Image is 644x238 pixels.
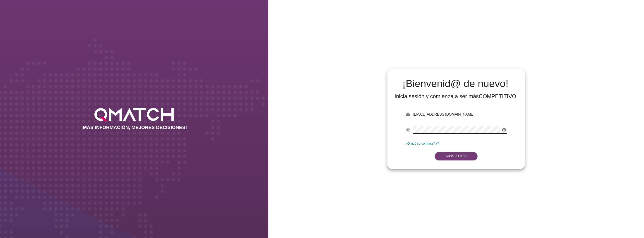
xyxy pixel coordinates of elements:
i: fingerprint [406,127,411,133]
strong: Iniciar Sesión [446,155,467,158]
input: E-mail [413,111,507,118]
div: Inicia sesión y comienza a ser más [395,93,517,100]
h2: ¡MÁS INFORMACIÓN, MEJORES DECISIONES! [81,125,187,130]
h2: ¡Bienvenid@ de nuevo! [395,78,517,89]
button: Iniciar Sesión [435,152,478,160]
i: visibility [501,127,507,133]
strong: COMPETITIVO [479,93,516,99]
a: ¿Olvidó su contraseña? [406,142,439,145]
i: email [406,112,411,117]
